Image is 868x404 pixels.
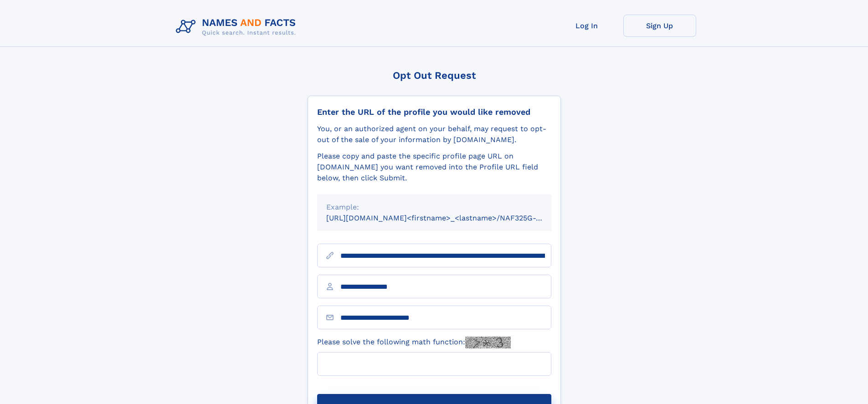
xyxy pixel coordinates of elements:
div: Please copy and paste the specific profile page URL on [DOMAIN_NAME] you want removed into the Pr... [317,151,551,184]
div: Example: [326,202,542,213]
label: Please solve the following math function: [317,337,511,348]
img: Logo Names and Facts [172,15,303,39]
div: You, or an authorized agent on your behalf, may request to opt-out of the sale of your informatio... [317,123,551,145]
div: Opt Out Request [308,70,561,81]
a: Log In [550,15,623,37]
a: Sign Up [623,15,696,37]
div: Enter the URL of the profile you would like removed [317,107,551,117]
small: [URL][DOMAIN_NAME]<firstname>_<lastname>/NAF325G-xxxxxxxx [326,214,569,222]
